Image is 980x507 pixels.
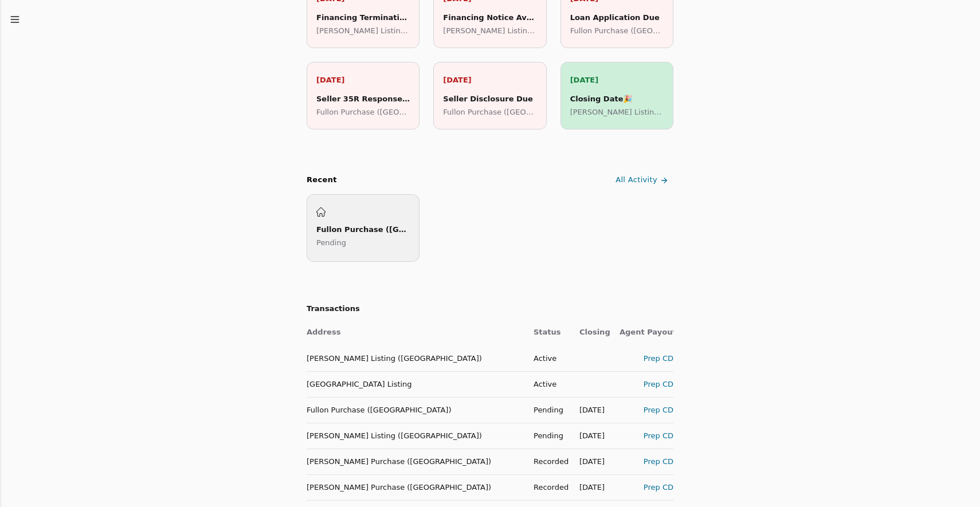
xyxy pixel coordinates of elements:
[570,74,664,86] p: [DATE]
[316,74,410,86] p: [DATE]
[610,320,673,345] th: Agent Payout
[570,106,664,118] p: [PERSON_NAME] Listing ([GEOGRAPHIC_DATA])
[620,404,673,416] div: Prep CD
[433,62,546,129] a: [DATE]Seller Disclosure DueFullon Purchase ([GEOGRAPHIC_DATA])
[524,397,570,423] td: Pending
[524,371,570,397] td: Active
[570,423,610,449] td: [DATE]
[620,430,673,442] div: Prep CD
[620,352,673,364] div: Prep CD
[616,174,657,186] span: All Activity
[570,11,664,23] div: Loan Application Due
[524,474,570,500] td: Recorded
[613,171,673,190] a: All Activity
[307,174,337,186] div: Recent
[307,345,524,371] td: [PERSON_NAME] Listing ([GEOGRAPHIC_DATA])
[307,371,524,397] td: [GEOGRAPHIC_DATA] Listing
[570,320,610,345] th: Closing
[620,481,673,493] div: Prep CD
[570,474,610,500] td: [DATE]
[307,423,524,449] td: [PERSON_NAME] Listing ([GEOGRAPHIC_DATA])
[524,423,570,449] td: Pending
[443,93,536,105] div: Seller Disclosure Due
[570,449,610,474] td: [DATE]
[307,397,524,423] td: Fullon Purchase ([GEOGRAPHIC_DATA])
[316,93,410,105] div: Seller 35R Response Due
[307,62,420,129] a: [DATE]Seller 35R Response DueFullon Purchase ([GEOGRAPHIC_DATA])
[316,25,410,37] p: [PERSON_NAME] Listing ([GEOGRAPHIC_DATA])
[307,449,524,474] td: [PERSON_NAME] Purchase ([GEOGRAPHIC_DATA])
[307,320,524,345] th: Address
[443,74,536,86] p: [DATE]
[307,194,420,262] a: Fullon Purchase ([GEOGRAPHIC_DATA])Pending
[316,11,410,23] div: Financing Termination Deadline
[524,345,570,371] td: Active
[524,449,570,474] td: Recorded
[307,303,673,315] h2: Transactions
[560,62,673,129] a: [DATE]Closing Date🎉[PERSON_NAME] Listing ([GEOGRAPHIC_DATA])
[443,11,536,23] div: Financing Notice Available
[570,397,610,423] td: [DATE]
[316,106,410,118] p: Fullon Purchase ([GEOGRAPHIC_DATA])
[443,106,536,118] p: Fullon Purchase ([GEOGRAPHIC_DATA])
[316,223,410,235] div: Fullon Purchase ([GEOGRAPHIC_DATA])
[570,93,664,105] div: Closing Date 🎉
[443,25,536,37] p: [PERSON_NAME] Listing ([GEOGRAPHIC_DATA])
[620,455,673,467] div: Prep CD
[316,237,410,249] p: Pending
[570,25,664,37] p: Fullon Purchase ([GEOGRAPHIC_DATA])
[307,474,524,500] td: [PERSON_NAME] Purchase ([GEOGRAPHIC_DATA])
[620,378,673,390] div: Prep CD
[524,320,570,345] th: Status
